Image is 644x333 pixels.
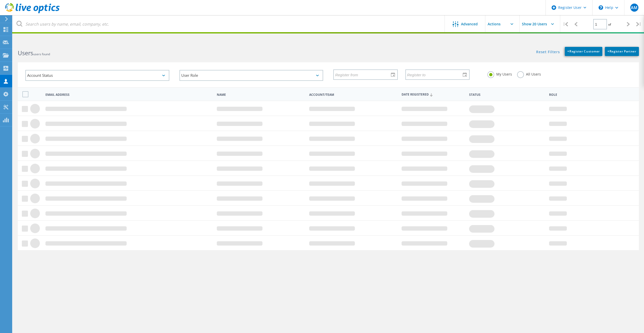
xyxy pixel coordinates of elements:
[536,50,560,54] a: Reset Filters
[565,47,602,56] a: +Register Customer
[25,70,169,81] div: Account Status
[179,70,323,81] div: User Role
[334,70,393,79] input: Register from
[549,93,631,96] span: Role
[487,71,512,76] label: My Users
[631,6,637,10] span: AM
[45,93,212,96] span: Email Address
[567,49,569,53] b: +
[13,15,445,33] input: Search users by name, email, company, etc.
[607,49,609,53] b: +
[567,49,600,53] span: Register Customer
[605,47,639,56] a: +Register Partner
[599,5,603,10] svg: \n
[18,49,33,57] b: Users
[469,93,545,96] span: Status
[560,15,571,33] div: |
[217,93,305,96] span: Name
[33,52,50,56] span: users found
[608,22,611,27] span: of
[406,70,466,79] input: Register to
[5,11,60,14] a: Live Optics Dashboard
[517,71,541,76] label: All Users
[607,49,636,53] span: Register Partner
[634,15,644,33] div: |
[402,93,465,96] span: Date Registered
[461,22,478,26] span: Advanced
[309,93,397,96] span: Account/Team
